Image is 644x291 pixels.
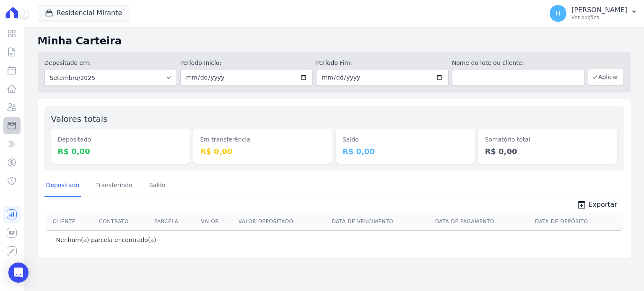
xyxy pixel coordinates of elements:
[180,59,313,67] label: Período Inicío:
[148,175,167,197] a: Saldo
[56,236,156,244] p: Nenhum(a) parcela encontrado(a)
[200,146,326,157] dd: R$ 0,00
[200,135,326,144] dt: Em transferência
[485,146,610,157] dd: R$ 0,00
[343,146,468,157] dd: R$ 0,00
[44,59,91,66] label: Depositado em:
[588,69,624,85] button: Aplicar
[46,213,96,230] th: Cliente
[485,135,610,144] dt: Somatório total
[44,175,81,197] a: Depositado
[343,135,468,144] dt: Saldo
[151,213,198,230] th: Parcela
[556,10,561,16] span: H
[576,200,587,210] i: unarchive
[543,2,644,25] button: H [PERSON_NAME] Ver opções
[571,14,627,21] p: Ver opções
[432,213,532,230] th: Data de Pagamento
[94,175,134,197] a: Transferindo
[452,59,584,67] label: Nome do lote ou cliente:
[38,33,631,49] h2: Minha Carteira
[38,5,130,21] button: Residencial Mirante
[588,200,617,210] span: Exportar
[51,114,108,124] label: Valores totais
[198,213,235,230] th: Valor
[328,213,431,230] th: Data de Vencimento
[8,263,29,283] div: Open Intercom Messenger
[570,200,624,211] a: unarchive Exportar
[316,59,449,67] label: Período Fim:
[235,213,329,230] th: Valor Depositado
[58,135,184,144] dt: Depositado
[58,146,184,157] dd: R$ 0,00
[532,213,622,230] th: Data de Depósito
[571,6,627,14] p: [PERSON_NAME]
[96,213,151,230] th: Contrato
